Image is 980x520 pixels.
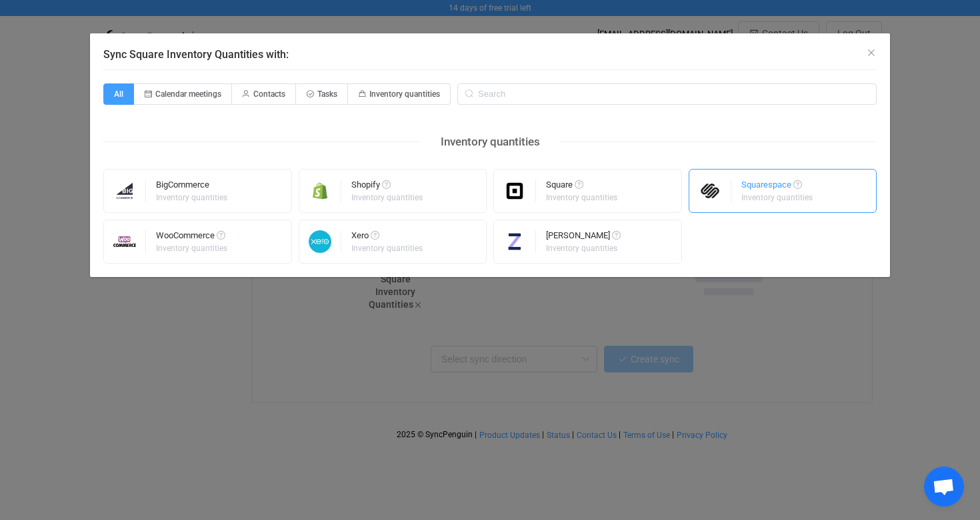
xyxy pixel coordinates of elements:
[299,230,341,253] img: xero.png
[351,180,425,194] div: Shopify
[299,180,341,202] img: shopify.png
[104,230,146,253] img: woo-commerce.png
[546,231,621,244] div: [PERSON_NAME]
[351,231,425,244] div: Xero
[546,244,619,252] div: Inventory quantities
[421,132,560,152] div: Inventory quantities
[866,47,877,59] button: Close
[156,231,229,244] div: WooCommerce
[741,180,815,194] div: Squarespace
[156,244,227,252] div: Inventory quantities
[457,83,877,105] input: Search
[104,180,146,202] img: big-commerce.png
[689,180,731,202] img: squarespace.png
[924,467,964,507] div: Open chat
[351,194,423,202] div: Inventory quantities
[494,180,536,202] img: square.png
[351,244,423,252] div: Inventory quantities
[103,48,289,61] span: Sync Square Inventory Quantities with:
[494,230,536,253] img: zettle.png
[741,194,813,202] div: Inventory quantities
[156,194,227,202] div: Inventory quantities
[546,194,617,202] div: Inventory quantities
[156,180,229,194] div: BigCommerce
[90,33,890,277] div: Sync Square Inventory Quantities with:
[546,180,619,194] div: Square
